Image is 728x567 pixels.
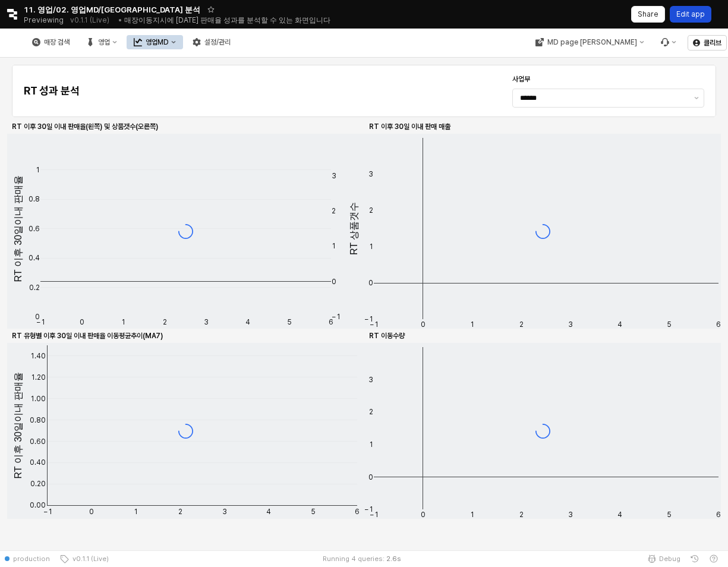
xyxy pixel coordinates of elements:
button: MD page [PERSON_NAME] [528,35,651,49]
button: Edit app [670,6,711,23]
strong: RT 이후 30일 이내 판매율(왼쪽) 및 상품갯수(오른쪽) [12,122,158,131]
button: 영업MD [127,35,183,49]
span: 2.6 s [386,554,401,563]
div: 영업MD [146,38,169,46]
h4: RT 성과 분석 [24,85,166,97]
div: MD page 이동 [528,35,651,49]
span: Previewing [24,14,64,26]
button: Debug [642,550,685,567]
button: Share app [631,6,665,23]
button: 설정/관리 [185,35,238,49]
span: 11. 영업/02. 영업MD/[GEOGRAPHIC_DATA] 분석 [24,4,200,15]
div: 매장 검색 [44,38,70,46]
p: Share [638,10,658,19]
button: Releases and History [64,12,116,29]
span: v0.1.1 (Live) [69,554,109,563]
span: 사업부 [512,75,530,83]
button: 클리브 [688,35,727,51]
div: Menu item 6 [653,35,683,49]
strong: RT 이동수량 [369,332,405,340]
button: History [685,550,704,567]
div: MD page [PERSON_NAME] [547,38,636,46]
button: 영업 [79,35,124,49]
p: v0.1.1 (Live) [70,15,109,25]
strong: RT 유형별 이후 30일 이내 판매율 이동평균추이(MA7) [12,332,163,340]
p: Edit app [676,10,705,19]
button: v0.1.1 (Live) [55,550,114,567]
button: Add app to favorites [205,4,217,15]
button: Help [704,550,723,567]
div: Previewing v0.1.1 (Live) [24,12,116,29]
span: Debug [659,554,680,563]
button: Show suggestions [689,89,704,107]
div: Running 4 queries: [323,554,385,563]
strong: RT 이후 30일 이내 판매 매출 [369,122,450,131]
span: • [118,15,122,24]
span: production [13,554,50,563]
div: 설정/관리 [204,38,231,46]
button: 매장 검색 [25,35,77,49]
div: 영업 [98,38,110,46]
span: 매장이동지시에 [DATE] 판매율 성과를 분석할 수 있는 화면입니다 [124,15,330,24]
p: 클리브 [704,38,721,48]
